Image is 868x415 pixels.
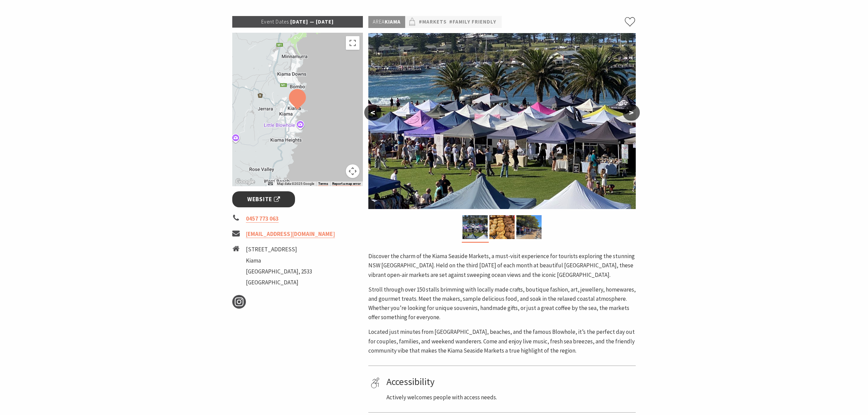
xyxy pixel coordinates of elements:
[373,18,385,25] span: Area
[368,16,405,28] p: Kiama
[246,278,312,287] li: [GEOGRAPHIC_DATA]
[232,191,295,207] a: Website
[234,177,256,186] a: Open this area in Google Maps (opens a new window)
[623,104,640,121] button: >
[516,215,542,239] img: market photo
[246,267,312,276] li: [GEOGRAPHIC_DATA], 2533
[346,164,359,178] button: Map camera controls
[368,33,636,209] img: Kiama Seaside Market
[386,376,633,388] h4: Accessibility
[364,104,381,121] button: <
[261,18,290,25] span: Event Dates:
[246,215,279,223] a: 0457 773 063
[246,256,312,265] li: Kiama
[368,285,636,322] p: Stroll through over 150 stalls brimming with locally made crafts, boutique fashion, art, jeweller...
[449,18,496,26] a: #Family Friendly
[232,16,363,28] p: [DATE] — [DATE]
[246,230,335,238] a: [EMAIL_ADDRESS][DOMAIN_NAME]
[246,245,312,254] li: [STREET_ADDRESS]
[346,36,359,50] button: Toggle fullscreen view
[462,215,488,239] img: Kiama Seaside Market
[277,182,314,186] span: Map data ©2025 Google
[489,215,515,239] img: Market ptoduce
[368,327,636,355] p: Located just minutes from [GEOGRAPHIC_DATA], beaches, and the famous Blowhole, it’s the perfect d...
[368,252,636,280] p: Discover the charm of the Kiama Seaside Markets, a must-visit experience for tourists exploring t...
[386,393,633,402] p: Actively welcomes people with access needs.
[332,182,361,186] a: Report a map error
[318,182,328,186] a: Terms (opens in new tab)
[268,181,273,186] button: Keyboard shortcuts
[419,18,447,26] a: #Markets
[234,177,256,186] img: Google
[247,195,280,204] span: Website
